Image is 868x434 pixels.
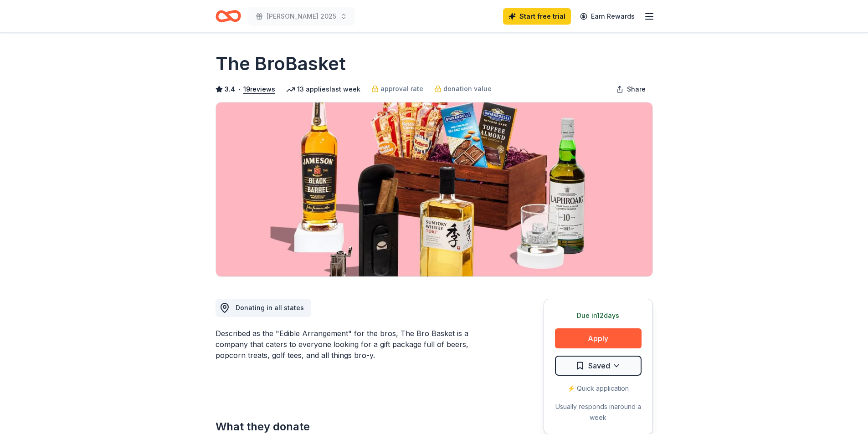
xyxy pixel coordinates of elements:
span: [PERSON_NAME] 2025 [267,11,336,22]
span: donation value [443,83,492,94]
a: Earn Rewards [575,8,640,25]
a: approval rate [371,83,423,94]
div: Described as the "Edible Arrangement" for the bros, The Bro Basket is a company that caters to ev... [216,328,500,361]
img: Image for The BroBasket [216,102,652,276]
span: Share [627,84,646,95]
button: Saved [555,356,642,376]
span: • [237,86,241,93]
div: 13 applies last week [286,84,360,95]
button: [PERSON_NAME] 2025 [248,7,354,26]
div: ⚡️ Quick application [555,383,642,394]
span: Donating in all states [236,304,304,311]
span: Saved [588,360,610,372]
span: 3.4 [225,84,235,95]
a: Home [216,5,241,27]
span: approval rate [380,83,423,94]
div: Usually responds in around a week [555,401,642,423]
a: Start free trial [503,8,571,25]
button: Share [609,80,653,98]
h1: The BroBasket [216,51,346,77]
div: Due in 12 days [555,310,642,321]
h2: What they donate [216,419,500,434]
button: 19reviews [243,84,275,95]
a: donation value [434,83,492,94]
button: Apply [555,328,642,348]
